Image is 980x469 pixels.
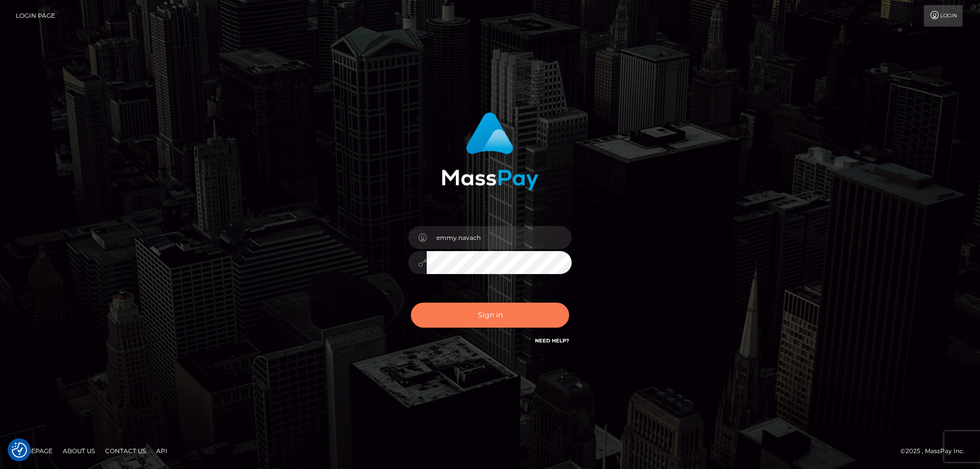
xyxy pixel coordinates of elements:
a: Homepage [11,443,57,459]
a: About Us [59,443,99,459]
button: Consent Preferences [12,442,27,458]
a: Login Page [16,5,55,27]
div: © 2025 , MassPay Inc. [900,446,972,457]
img: Revisit consent button [12,442,27,458]
button: Sign in [411,303,569,328]
a: API [152,443,171,459]
a: Contact Us [101,443,150,459]
input: Username... [427,226,572,249]
a: Need Help? [535,337,569,344]
img: MassPay Login [442,112,538,190]
a: Login [924,5,963,27]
